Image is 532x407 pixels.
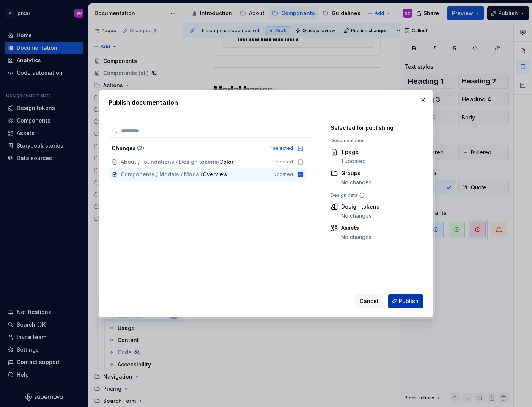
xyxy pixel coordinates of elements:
div: No changes [341,233,371,241]
div: 1 updated [341,157,366,165]
div: No changes [341,212,379,220]
div: No changes [341,179,371,186]
div: Assets [341,224,371,232]
span: About / Foundations / Design tokens [121,158,217,166]
span: Updated [273,159,293,165]
div: Groups [341,170,371,177]
span: Color [219,158,235,166]
h2: Publish documentation [109,98,423,107]
span: / [217,158,219,166]
button: Cancel [355,294,383,308]
div: Selected for publishing [331,124,420,132]
div: Design data [331,192,420,198]
span: / [201,171,203,178]
div: Design tokens [341,203,379,211]
span: Cancel [360,297,378,305]
div: Changes [112,145,265,152]
span: ( 2 ) [137,145,144,151]
div: Documentation [331,138,420,144]
span: Updated [273,171,293,178]
button: Publish [388,294,423,308]
span: Overview [203,171,228,178]
div: 1 page [341,148,366,156]
span: Components / Modals / Modal [121,171,201,178]
div: 1 selected [270,145,293,151]
span: Publish [399,297,419,305]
